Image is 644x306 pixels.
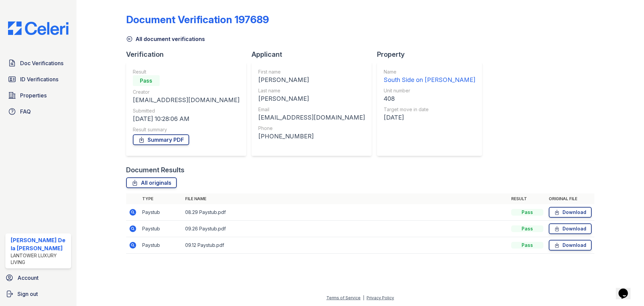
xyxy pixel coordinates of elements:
[126,50,252,59] div: Verification
[133,89,239,95] div: Creator
[17,290,38,298] span: Sign out
[258,75,365,85] div: [PERSON_NAME]
[133,69,239,75] div: Result
[326,295,361,300] a: Terms of Service
[258,125,365,132] div: Phone
[3,287,74,301] a: Sign out
[11,236,68,252] div: [PERSON_NAME] De la [PERSON_NAME]
[140,193,182,204] th: Type
[258,113,365,122] div: [EMAIL_ADDRESS][DOMAIN_NAME]
[5,73,71,86] a: ID Verifications
[258,106,365,113] div: Email
[140,204,182,221] td: Paystub
[384,87,475,94] div: Unit number
[20,75,58,83] span: ID Verifications
[3,271,74,285] a: Account
[182,237,508,254] td: 09.12 Paystub.pdf
[549,223,592,234] a: Download
[126,165,184,175] div: Document Results
[258,69,365,75] div: First name
[384,106,475,113] div: Target move in date
[182,193,508,204] th: File name
[546,193,594,204] th: Original file
[126,13,269,26] div: Document Verification 197689
[258,132,365,141] div: [PHONE_NUMBER]
[549,240,592,251] a: Download
[384,69,475,85] a: Name South Side on [PERSON_NAME]
[5,56,71,70] a: Doc Verifications
[140,221,182,237] td: Paystub
[377,50,487,59] div: Property
[11,252,68,266] div: Lantower Luxury Living
[363,295,364,300] div: |
[384,94,475,103] div: 408
[20,91,47,99] span: Properties
[508,193,546,204] th: Result
[133,75,160,86] div: Pass
[133,114,239,124] div: [DATE] 10:28:06 AM
[140,237,182,254] td: Paystub
[133,134,189,145] a: Summary PDF
[126,35,205,43] a: All document verifications
[511,242,543,249] div: Pass
[511,225,543,232] div: Pass
[133,126,239,133] div: Result summary
[258,94,365,103] div: [PERSON_NAME]
[5,89,71,102] a: Properties
[616,279,637,299] iframe: chat widget
[182,204,508,221] td: 08.29 Paystub.pdf
[133,95,239,105] div: [EMAIL_ADDRESS][DOMAIN_NAME]
[384,113,475,122] div: [DATE]
[511,209,543,216] div: Pass
[126,177,177,188] a: All originals
[20,107,31,116] span: FAQ
[133,107,239,114] div: Submitted
[549,207,592,218] a: Download
[182,221,508,237] td: 09.26 Paystub.pdf
[384,69,475,75] div: Name
[3,21,74,35] img: CE_Logo_Blue-a8612792a0a2168367f1c8372b55b34899dd931a85d93a1a3d3e32e68fde9ad4.png
[20,59,63,67] span: Doc Verifications
[5,105,71,118] a: FAQ
[252,50,377,59] div: Applicant
[384,75,475,85] div: South Side on [PERSON_NAME]
[17,274,39,282] span: Account
[258,87,365,94] div: Last name
[367,295,394,300] a: Privacy Policy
